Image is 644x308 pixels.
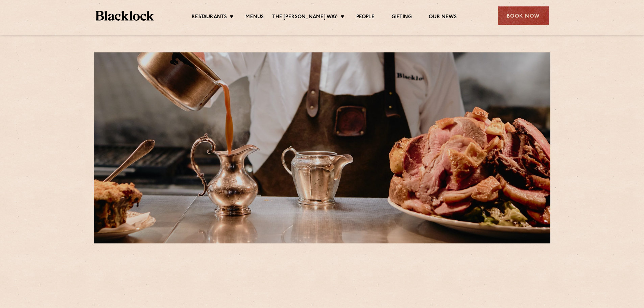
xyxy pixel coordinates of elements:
a: Gifting [391,14,412,21]
div: Book Now [498,6,549,25]
a: People [356,14,375,21]
a: The [PERSON_NAME] Way [272,14,337,21]
a: Our News [429,14,457,21]
img: BL_Textured_Logo-footer-cropped.svg [96,11,154,21]
a: Menus [245,14,264,21]
a: Restaurants [192,14,227,21]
